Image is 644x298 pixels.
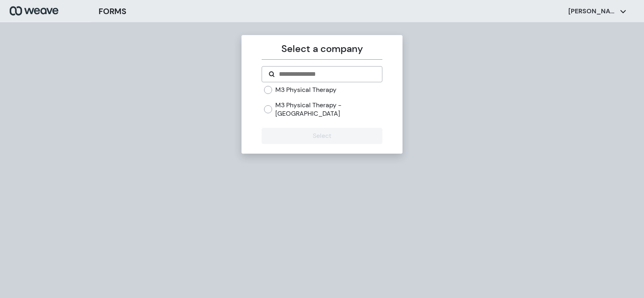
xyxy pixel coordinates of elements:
[278,69,375,79] input: Search
[275,85,336,94] label: M3 Physical Therapy
[262,128,382,144] button: Select
[99,5,126,17] h3: FORMS
[275,101,382,118] label: M3 Physical Therapy - [GEOGRAPHIC_DATA]
[568,7,617,16] p: [PERSON_NAME]
[262,42,382,56] p: Select a company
